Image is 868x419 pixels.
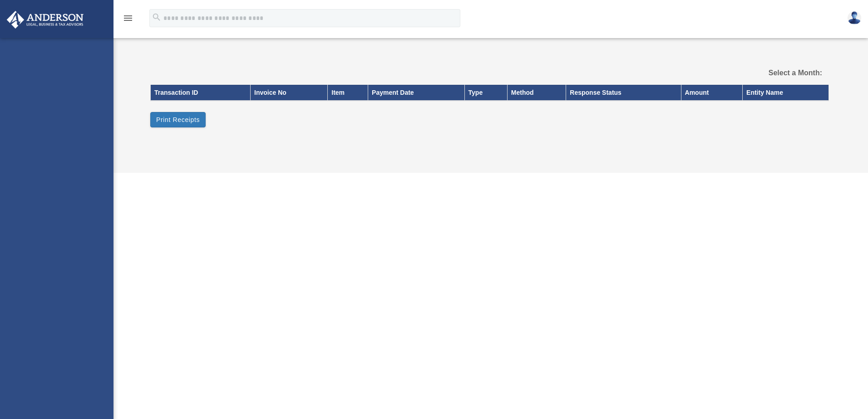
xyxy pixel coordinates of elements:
th: Type [464,85,507,100]
label: Select a Month: [723,67,822,79]
th: Transaction ID [151,85,251,100]
th: Method [507,85,566,100]
th: Amount [681,85,743,100]
th: Item [328,85,368,100]
button: Print Receipts [150,112,206,127]
a: menu [123,16,133,24]
th: Response Status [566,85,681,100]
i: search [152,12,162,22]
img: User Pic [848,11,861,24]
i: menu [123,13,133,24]
th: Entity Name [743,85,829,100]
img: Anderson Advisors Platinum Portal [4,11,86,29]
th: Payment Date [368,85,465,100]
th: Invoice No [251,85,328,100]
